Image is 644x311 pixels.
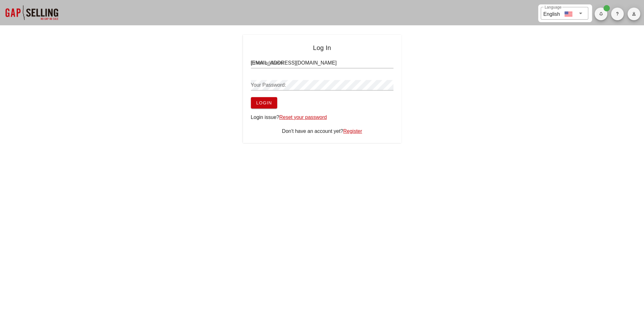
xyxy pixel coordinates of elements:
span: Login [256,100,272,105]
button: Login [251,97,277,109]
h4: Log In [251,43,393,53]
label: Language [545,5,561,10]
div: English [543,9,560,18]
div: LanguageEnglish [541,7,588,20]
div: Login issue? [251,114,393,121]
span: Badge [603,5,610,11]
div: Don't have an account yet? [251,128,393,135]
a: Register [343,128,362,134]
a: Reset your password [279,115,327,120]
